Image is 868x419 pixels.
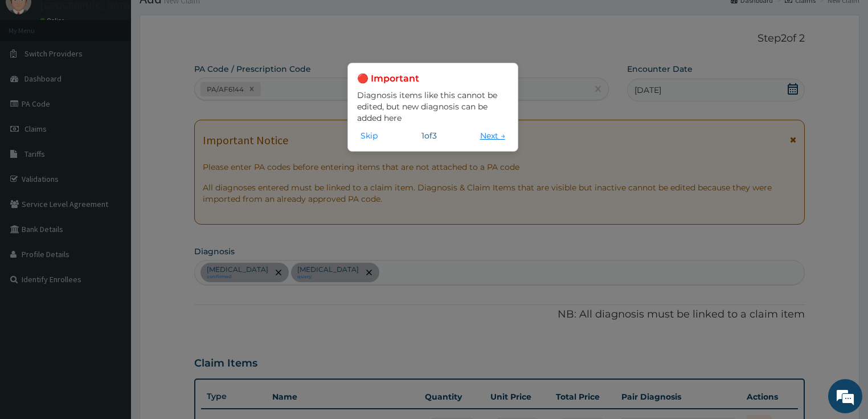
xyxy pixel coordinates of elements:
p: Diagnosis items like this cannot be edited, but new diagnosis can be added here [357,90,509,124]
span: 1 of 3 [421,130,437,141]
span: We're online! [66,133,157,248]
button: Skip [357,129,381,142]
img: d_794563401_company_1708531726252_794563401 [21,57,46,86]
div: Chat with us now [59,64,191,79]
h3: 🔴 Important [357,72,509,85]
button: Next → [477,129,509,142]
textarea: Type your message and hit 'Enter' [6,290,217,329]
div: Minimize live chat window [187,6,214,33]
